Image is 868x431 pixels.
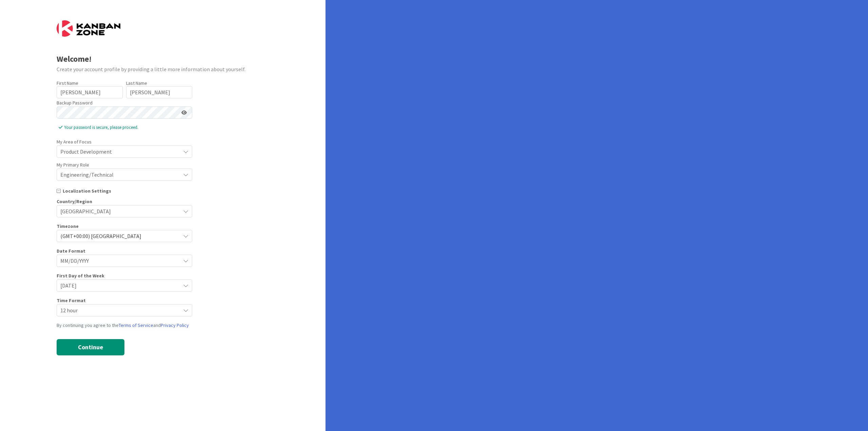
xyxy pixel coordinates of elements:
label: Last Name [126,80,147,86]
a: Privacy Policy [161,322,189,328]
div: Timezone [57,223,118,230]
button: Continue [57,339,124,355]
div: By continuing you agree to the and [57,322,269,329]
label: First Name [57,80,78,86]
label: My Area of Focus [57,138,92,145]
div: Date Format [57,248,118,255]
span: Engineering/Technical [60,170,177,179]
div: Localization Settings [57,188,269,195]
div: First Day of the Week [57,272,118,279]
div: Create your account profile by providing a little more information about yourself. [57,65,269,73]
span: [DATE] [60,281,177,290]
img: Kanban Zone [57,20,120,37]
span: MM/DD/YYYY [60,256,177,266]
a: Terms of Service [119,322,153,328]
span: Product Development [60,147,177,156]
span: Your password is secure, please proceed. [59,124,192,131]
label: Backup Password [57,99,93,106]
div: Welcome! [57,53,269,65]
div: Country/Region [57,198,118,205]
label: My Primary Role [57,161,89,169]
div: Time Format [57,297,118,304]
span: [GEOGRAPHIC_DATA] [60,207,177,216]
span: 12 hour [60,306,177,315]
span: (GMT+00:00) [GEOGRAPHIC_DATA] [60,231,177,241]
